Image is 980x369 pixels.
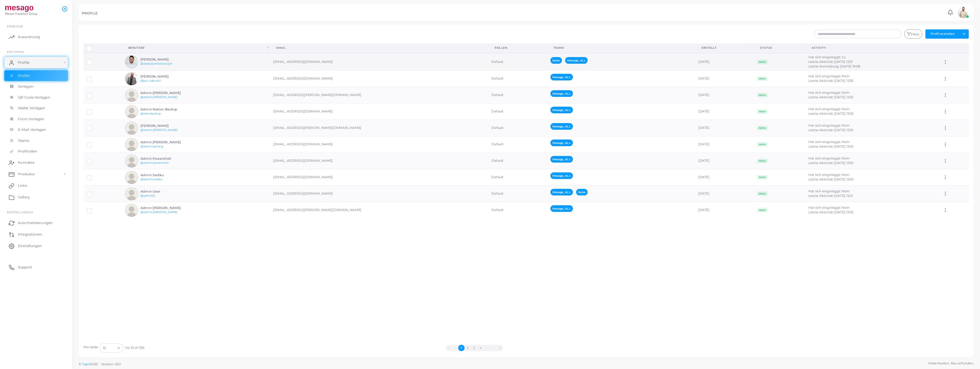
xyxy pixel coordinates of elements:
[128,46,266,50] div: Benutzer
[4,81,68,92] a: Vorlagen
[101,362,121,366] span: Version: 1.8.0
[956,7,970,18] a: avatar
[757,159,768,163] span: Aktiv
[488,120,547,136] td: Default
[550,172,573,179] span: Mesago_ALL
[4,180,68,191] a: Links
[18,232,42,237] span: Integrationen
[757,175,768,180] span: Aktiv
[125,155,138,167] img: avatar
[18,60,29,65] span: Profile
[808,91,849,95] span: Hat sich eingeloggt: Nein
[488,169,547,186] td: Default
[4,157,68,168] a: Kontakte
[18,95,50,100] span: QR Code Vorlagen
[695,103,754,120] td: [DATE]
[270,153,488,169] td: [EMAIL_ADDRESS][DOMAIN_NAME]
[4,114,68,125] a: Form Vorlagen
[4,124,68,135] a: E-Mail-Vorlagen
[270,87,488,103] td: [EMAIL_ADDRESS][PERSON_NAME][DOMAIN_NAME]
[808,210,853,214] span: Letzte Aktivität: [DATE] 13:30
[83,345,98,350] label: Pro Seite
[757,191,768,196] span: Aktiv
[4,191,68,203] a: Gallery
[140,58,183,61] h6: [PERSON_NAME]
[140,108,183,111] h6: Admin Nakivo Backup
[125,187,138,200] img: avatar
[925,29,959,39] button: Profil erstellen
[808,79,853,83] span: Letzte Aktivität: [DATE] 13:30
[270,120,488,136] td: [EMAIL_ADDRESS][PERSON_NAME][DOMAIN_NAME]
[4,70,68,81] a: Profile
[488,136,547,153] td: Default
[18,138,29,143] span: Teams
[808,177,853,181] span: Letzte Aktivität: [DATE] 13:30
[695,153,754,169] td: [DATE]
[808,128,853,132] span: Letzte Aktivität: [DATE] 13:30
[550,90,573,97] span: Mesago_ALL
[125,55,138,68] img: avatar
[812,46,933,50] div: activity
[808,55,845,59] span: Hat sich eingeloggt: Ja
[140,161,169,164] a: @admin.powershell
[140,79,161,82] a: @jan_luka.will
[125,89,138,102] img: avatar
[4,146,68,157] a: Profilrollen
[550,123,573,130] span: Mesago_ALL
[760,46,801,50] div: Status
[808,112,853,116] span: Letzte Aktivität: [DATE] 13:30
[4,229,68,240] a: Integrationen
[808,74,849,78] span: Hat sich eingeloggt: Nein
[140,91,183,95] h6: Admin [PERSON_NAME]
[490,345,497,351] button: Go to next page
[458,345,465,351] button: Go to page 1
[5,5,37,16] img: logo
[957,7,969,18] img: avatar
[808,206,849,210] span: Hat sich eingeloggt: Nein
[270,202,488,219] td: [EMAIL_ADDRESS][PERSON_NAME][DOMAIN_NAME]
[550,205,573,212] span: Mesago_ALL
[550,156,573,163] span: Mesago_ALL
[808,189,849,193] span: Hat sich eingeloggt: Nein
[7,25,23,28] span: EINBLICKE
[18,106,45,111] span: Wallet Vorlagen
[471,345,477,351] button: Go to page 3
[18,127,46,132] span: E-Mail-Vorlagen
[276,46,482,50] div: Email
[695,53,754,70] td: [DATE]
[695,202,754,219] td: [DATE]
[140,75,183,78] h6: [PERSON_NAME]
[140,173,183,177] h6: Admin Sadiku
[808,60,853,64] span: Letzte Aktivität: [DATE] 13:31
[7,50,24,54] span: ENTITÄTEN
[488,186,547,202] td: Default
[18,149,37,154] span: Profilrollen
[90,362,98,367] span: 2025
[140,112,161,115] a: @adm.backup
[4,103,68,114] a: Wallet Vorlagen
[125,105,138,118] img: avatar
[4,168,68,180] a: Produkte
[497,345,503,351] button: Go to last page
[125,122,138,135] img: avatar
[465,345,471,351] button: Go to page 2
[125,346,145,350] span: 1 to 10 of 236
[144,345,804,351] ul: Pagination
[82,11,98,15] h5: PROFILE
[270,186,488,202] td: [EMAIL_ADDRESS][DOMAIN_NAME]
[808,156,849,160] span: Hat sich eingeloggt: Nein
[125,72,138,85] img: avatar
[79,362,121,367] span: ©
[808,194,853,198] span: Letzte Aktivität: [DATE] 13:41
[695,71,754,87] td: [DATE]
[488,71,547,87] td: Default
[695,169,754,186] td: [DATE]
[4,31,68,43] a: Auswertung
[757,126,768,130] span: Aktiv
[140,206,183,210] h6: Admin [PERSON_NAME]
[4,240,68,252] a: Einstellungen
[140,95,177,99] a: @admin.[PERSON_NAME]
[808,173,849,177] span: Hat sich eingeloggt: Nein
[808,95,853,99] span: Letzte Aktivität: [DATE] 13:30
